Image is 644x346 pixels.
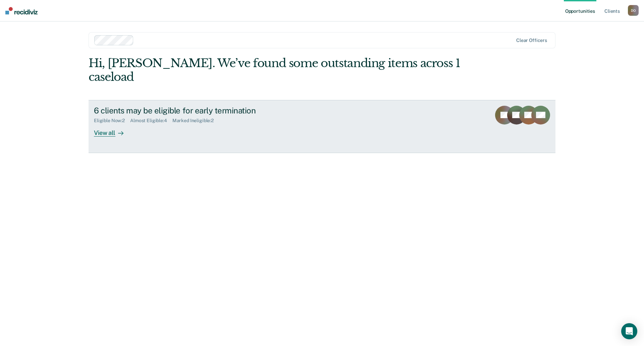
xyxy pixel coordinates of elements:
div: Hi, [PERSON_NAME]. We’ve found some outstanding items across 1 caseload [89,56,462,84]
img: Recidiviz [5,7,38,14]
div: Marked Ineligible : 2 [172,118,219,123]
div: Open Intercom Messenger [621,323,637,339]
div: View all [94,123,131,137]
div: Clear officers [516,38,547,43]
a: 6 clients may be eligible for early terminationEligible Now:2Almost Eligible:4Marked Ineligible:2... [89,100,555,153]
div: 6 clients may be eligible for early termination [94,106,329,115]
div: Eligible Now : 2 [94,118,130,123]
div: D O [628,5,639,16]
button: DO [628,5,639,16]
div: Almost Eligible : 4 [130,118,172,123]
